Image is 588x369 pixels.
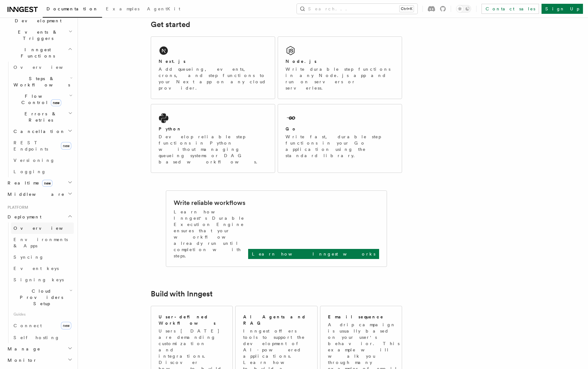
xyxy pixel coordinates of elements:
span: new [61,322,71,329]
button: Manage [5,343,74,355]
a: Node.jsWrite durable step functions in any Node.js app and run on servers or serverless. [278,36,402,99]
p: Learn how Inngest works [252,251,375,257]
span: Steps & Workflows [11,75,70,88]
div: Deployment [5,223,74,343]
span: Overview [14,226,78,231]
kbd: Ctrl+K [400,6,414,12]
a: Self hosting [11,332,74,343]
span: Realtime [5,180,52,186]
a: Documentation [43,2,102,18]
button: Deployment [5,211,74,223]
button: Local Development [5,9,74,26]
span: Deployment [5,214,41,220]
a: Logging [11,166,74,177]
button: Flow Controlnew [11,91,74,108]
span: new [51,99,61,106]
a: Sign Up [542,4,583,14]
a: AgentKit [143,2,184,17]
span: AgentKit [147,6,180,11]
button: Inngest Functions [5,44,74,62]
h2: User-defined Workflows [159,314,225,326]
button: Errors & Retries [11,108,74,126]
div: Inngest Functions [5,62,74,177]
span: Local Development [5,11,68,24]
p: Add queueing, events, crons, and step functions to your Next app on any cloud provider. [159,66,267,91]
a: Build with Inngest [151,289,213,298]
h2: Python [159,126,182,132]
span: Signing keys [14,277,64,282]
span: Documentation [46,6,98,11]
button: Search...Ctrl+K [297,4,417,14]
a: Signing keys [11,274,74,285]
h2: Next.js [159,58,186,64]
a: Environments & Apps [11,234,74,251]
h2: Write reliable workflows [174,198,245,207]
a: Contact sales [482,4,539,14]
h2: Go [286,126,297,132]
span: Examples [106,6,139,11]
span: Overview [14,65,78,70]
button: Monitor [5,355,74,366]
button: Realtimenew [5,177,74,189]
button: Toggle dark mode [456,5,471,13]
span: Event keys [14,266,59,271]
button: Cancellation [11,126,74,137]
h2: Node.js [286,58,317,64]
a: Examples [102,2,143,17]
a: Learn how Inngest works [248,249,379,259]
a: Overview [11,223,74,234]
span: Cancellation [11,128,65,135]
span: Self hosting [14,335,60,340]
a: Event keys [11,263,74,274]
a: Syncing [11,251,74,263]
span: Monitor [5,357,37,363]
a: Versioning [11,155,74,166]
span: REST Endpoints [14,140,48,151]
button: Steps & Workflows [11,73,74,91]
p: Develop reliable step functions in Python without managing queueing systems or DAG based workflows. [159,134,267,165]
a: Overview [11,62,74,73]
span: Versioning [14,158,55,163]
span: Errors & Retries [11,111,68,123]
a: GoWrite fast, durable step functions in your Go application using the standard library. [278,104,402,173]
button: Middleware [5,189,74,200]
span: Logging [14,169,46,174]
a: REST Endpointsnew [11,137,74,155]
span: Environments & Apps [14,237,68,248]
p: Write durable step functions in any Node.js app and run on servers or serverless. [286,66,394,91]
span: new [61,142,71,150]
span: Middleware [5,191,65,197]
span: Flow Control [11,93,69,106]
span: Platform [5,205,28,210]
a: Next.jsAdd queueing, events, crons, and step functions to your Next app on any cloud provider. [151,36,275,99]
span: new [42,180,52,187]
a: PythonDevelop reliable step functions in Python without managing queueing systems or DAG based wo... [151,104,275,173]
span: Inngest Functions [5,47,68,59]
h2: Email sequence [328,314,384,320]
a: Connectnew [11,319,74,332]
span: Manage [5,346,41,352]
p: Write fast, durable step functions in your Go application using the standard library. [286,134,394,159]
span: Events & Triggers [5,29,68,41]
span: Connect [14,323,42,328]
h2: AI Agents and RAG [243,314,310,326]
p: Learn how Inngest's Durable Execution Engine ensures that your workflow already run until complet... [174,209,248,259]
span: Cloud Providers Setup [11,288,69,307]
span: Syncing [14,255,44,260]
button: Events & Triggers [5,26,74,44]
button: Cloud Providers Setup [11,285,74,309]
span: Guides [11,309,74,319]
a: Get started [151,20,190,29]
